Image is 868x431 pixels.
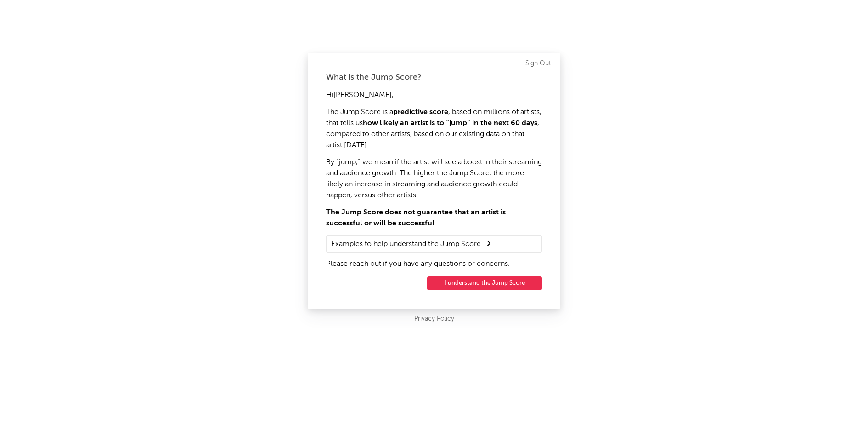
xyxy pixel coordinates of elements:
strong: The Jump Score does not guarantee that an artist is successful or will be successful [326,209,506,227]
p: The Jump Score is a , based on millions of artists, that tells us , compared to other artists, ba... [326,107,542,151]
button: I understand the Jump Score [427,276,542,290]
a: Sign Out [525,58,551,69]
summary: Examples to help understand the Jump Score [331,238,537,250]
div: What is the Jump Score? [326,72,542,83]
a: Privacy Policy [414,313,454,325]
strong: predictive score [393,109,448,116]
p: By “jump,” we mean if the artist will see a boost in their streaming and audience growth. The hig... [326,157,542,201]
p: Hi [PERSON_NAME] , [326,90,542,101]
strong: how likely an artist is to “jump” in the next 60 days [363,120,537,127]
p: Please reach out if you have any questions or concerns. [326,259,542,270]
